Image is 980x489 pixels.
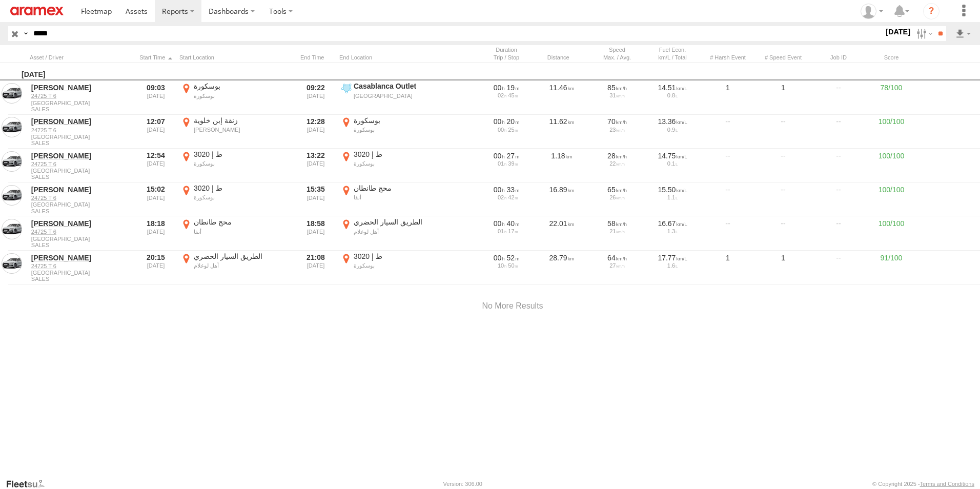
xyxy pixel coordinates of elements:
[339,116,452,148] label: Click to View Event Location
[923,3,940,19] i: ?
[593,160,641,167] div: 22
[593,83,641,92] div: 85
[868,54,914,61] div: Score
[508,127,518,133] span: 25
[31,117,131,126] a: [PERSON_NAME]
[498,228,506,234] span: 01
[593,228,641,234] div: 21
[494,186,505,194] span: 00
[868,81,914,113] div: 78/100
[31,242,131,248] span: Filter Results to this Group
[536,116,587,148] div: 11.62
[868,116,914,148] div: 100/100
[857,4,887,19] div: Emad Mabrouk
[494,117,505,126] span: 00
[136,252,175,283] div: 20:15 [DATE]
[31,134,131,140] span: [GEOGRAPHIC_DATA]
[31,140,131,146] span: Filter Results to this Group
[498,194,506,200] span: 02
[498,92,506,98] span: 02
[912,26,934,41] label: Search Filter Options
[194,228,291,235] div: أنفا
[31,160,131,168] a: 24725 T 6
[194,126,291,133] div: [PERSON_NAME]
[593,262,641,269] div: 27
[648,253,697,262] div: 17.77
[868,150,914,181] div: 100/100
[508,194,518,200] span: 42
[354,160,451,167] div: بوسكورة
[31,100,131,106] span: [GEOGRAPHIC_DATA]
[648,83,697,92] div: 14.51
[494,152,505,160] span: 00
[194,252,291,261] div: الطريق السيار الحضري
[536,217,587,249] div: 22.01
[2,185,22,206] a: View Asset in Asset Management
[179,184,292,215] label: Click to View Event Location
[2,151,22,172] a: View Asset in Asset Management
[507,219,520,228] span: 40
[954,26,972,41] label: Export results as...
[194,194,291,201] div: بوسكورة
[593,253,641,262] div: 64
[31,228,131,235] a: 24725 T 6
[498,127,506,133] span: 00
[702,81,753,113] div: 1
[354,252,451,261] div: ط إ 3020
[31,253,131,262] a: [PERSON_NAME]
[31,219,131,228] a: [PERSON_NAME]
[758,81,809,113] div: 1
[872,481,974,487] div: © Copyright 2025 -
[179,252,292,283] label: Click to View Event Location
[31,276,131,282] span: Filter Results to this Group
[507,152,520,160] span: 27
[593,117,641,126] div: 70
[2,83,22,104] a: View Asset in Asset Management
[593,185,641,194] div: 65
[508,160,518,167] span: 39
[593,151,641,160] div: 28
[648,160,697,167] div: 0.1
[194,184,291,193] div: ط إ 3020
[508,92,518,98] span: 45
[354,228,451,235] div: أهل لوغلام
[536,81,587,113] div: 11.46
[354,184,451,193] div: محج طانطان
[354,217,451,227] div: الطريق السيار الحضري
[443,481,482,487] div: Version: 306.00
[296,252,335,283] div: 21:08 [DATE]
[648,194,697,200] div: 1.1
[508,262,518,269] span: 50
[482,253,530,262] div: [3129s] 24/08/2025 20:15 - 24/08/2025 21:08
[10,7,64,15] img: aramex-logo.svg
[296,184,335,215] div: 15:35 [DATE]
[339,217,452,249] label: Click to View Event Location
[884,26,912,37] label: [DATE]
[194,81,291,91] div: بوسكورة
[354,81,451,91] div: Casablanca Outlet
[31,151,131,160] a: [PERSON_NAME]
[339,252,452,283] label: Click to View Event Location
[136,81,175,113] div: 09:03 [DATE]
[31,168,131,174] span: [GEOGRAPHIC_DATA]
[354,150,451,159] div: ط إ 3020
[6,479,53,489] a: Visit our Website
[498,262,506,269] span: 10
[30,54,132,61] div: Click to Sort
[296,81,335,113] div: 09:22 [DATE]
[136,116,175,148] div: 12:07 [DATE]
[593,92,641,98] div: 31
[536,252,587,283] div: 28.79
[354,194,451,201] div: أنفا
[194,217,291,227] div: محج طانطان
[31,185,131,194] a: [PERSON_NAME]
[194,150,291,159] div: ط إ 3020
[31,208,131,214] span: Filter Results to this Group
[648,151,697,160] div: 14.75
[31,127,131,134] a: 24725 T 6
[296,116,335,148] div: 12:28 [DATE]
[31,92,131,99] a: 24725 T 6
[296,150,335,181] div: 13:22 [DATE]
[179,116,292,148] label: Click to View Event Location
[22,26,30,41] label: Search Query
